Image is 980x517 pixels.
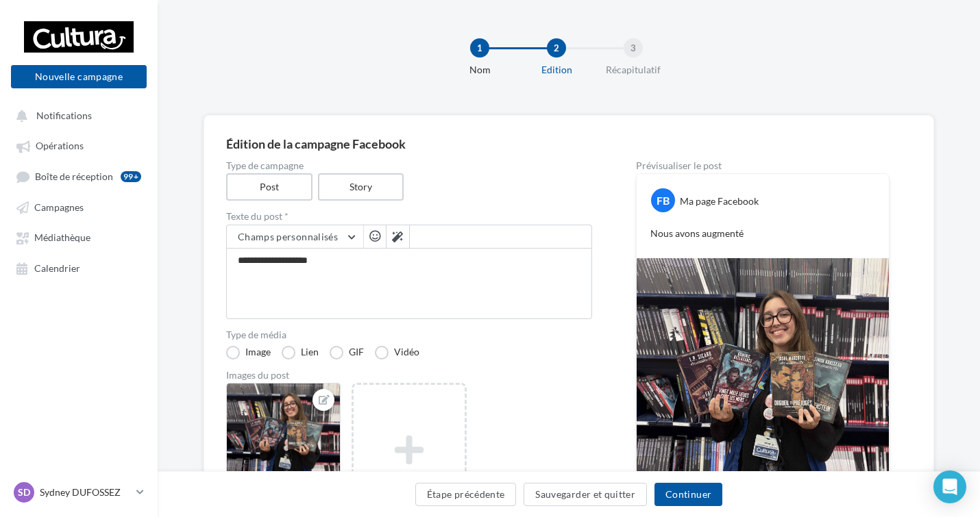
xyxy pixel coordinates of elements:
div: Récapitulatif [589,63,677,77]
a: SD Sydney DUFOSSEZ [11,479,147,505]
span: SD [18,486,30,499]
label: Type de média [226,330,592,340]
button: Notifications [8,103,144,127]
label: Type de campagne [226,161,592,171]
div: FB [651,188,675,212]
div: Nom [436,63,524,77]
label: Lien [282,346,319,360]
label: Post [226,173,313,201]
button: Continuer [654,483,722,506]
label: Vidéo [375,346,419,360]
label: Story [318,173,404,201]
div: Images du post [226,370,592,380]
span: Calendrier [34,262,80,274]
div: Open Intercom Messenger [933,470,966,503]
div: 1 [470,38,489,58]
div: 3 [624,38,643,58]
label: Image [226,346,271,360]
div: Prévisualiser le post [636,161,890,171]
button: Nouvelle campagne [11,65,147,88]
button: Champs personnalisés [227,225,363,249]
a: Campagnes [8,194,149,219]
div: 99+ [121,171,141,182]
a: Boîte de réception99+ [8,164,149,189]
div: Édition de la campagne Facebook [226,138,911,150]
span: Boîte de réception [35,171,113,182]
p: Nous avons augmenté [650,227,875,240]
div: Edition [513,63,600,77]
span: Opérations [36,140,84,152]
span: Médiathèque [34,232,90,244]
div: Ma page Facebook [680,194,759,208]
button: Sauvegarder et quitter [524,483,647,506]
label: GIF [330,346,364,360]
p: Sydney DUFOSSEZ [40,486,131,499]
a: Médiathèque [8,225,149,249]
span: Notifications [36,110,92,121]
a: Opérations [8,133,149,157]
span: Champs personnalisés [238,231,338,242]
div: 2 [547,38,566,58]
a: Calendrier [8,255,149,280]
button: Étape précédente [415,483,517,506]
span: Campagnes [34,201,84,213]
label: Texte du post * [226,212,592,221]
